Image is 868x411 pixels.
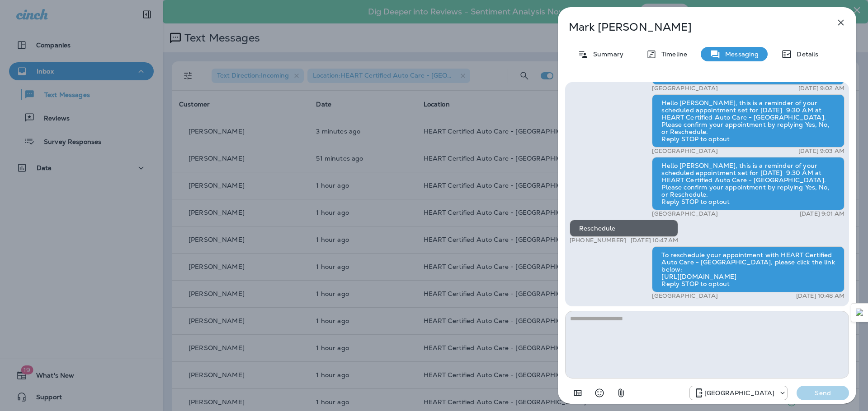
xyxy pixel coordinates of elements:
[856,309,864,317] img: Detect Auto
[690,388,787,398] div: +1 (847) 262-3704
[570,220,678,237] div: Reschedule
[652,157,844,210] div: Hello [PERSON_NAME], this is a reminder of your scheduled appointment set for [DATE] 9:30 AM at H...
[792,51,818,58] p: Details
[704,389,774,397] p: [GEOGRAPHIC_DATA]
[652,246,844,292] div: To reschedule your appointment with HEART Certified Auto Care - [GEOGRAPHIC_DATA], please click t...
[589,51,623,58] p: Summary
[652,94,844,148] div: Hello [PERSON_NAME], this is a reminder of your scheduled appointment set for [DATE] 9:30 AM at H...
[652,85,717,92] p: [GEOGRAPHIC_DATA]
[800,210,844,217] p: [DATE] 9:01 AM
[652,292,717,300] p: [GEOGRAPHIC_DATA]
[569,384,587,402] button: Add in a premade template
[652,148,717,155] p: [GEOGRAPHIC_DATA]
[652,210,717,217] p: [GEOGRAPHIC_DATA]
[657,51,687,58] p: Timeline
[631,237,678,244] p: [DATE] 10:47 AM
[798,85,844,92] p: [DATE] 9:02 AM
[798,148,844,155] p: [DATE] 9:03 AM
[796,292,844,300] p: [DATE] 10:48 AM
[590,384,609,402] button: Select an emoji
[570,237,626,244] p: [PHONE_NUMBER]
[721,51,759,58] p: Messaging
[569,21,816,33] p: Mark [PERSON_NAME]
